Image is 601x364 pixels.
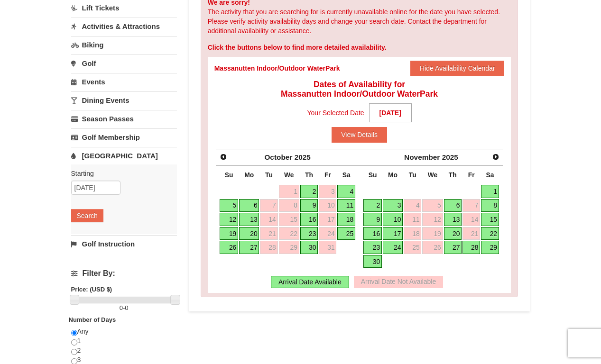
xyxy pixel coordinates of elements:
[489,150,502,164] a: Next
[332,127,387,142] button: View Details
[481,227,499,240] a: 22
[220,153,227,161] span: Prev
[260,199,277,212] a: 7
[239,213,259,226] a: 13
[71,169,170,178] label: Starting
[71,91,177,109] a: Dining Events
[363,213,382,226] a: 9
[492,153,499,161] span: Next
[481,213,499,226] a: 15
[481,185,499,198] a: 1
[444,241,462,254] a: 27
[422,213,443,226] a: 12
[363,227,382,240] a: 16
[71,209,103,222] button: Search
[462,213,480,226] a: 14
[260,213,277,226] a: 14
[71,147,177,164] a: [GEOGRAPHIC_DATA]
[71,235,177,253] a: Golf Instruction
[279,185,299,198] a: 1
[279,227,299,240] a: 22
[71,18,177,35] a: Activities & Attractions
[300,199,318,212] a: 9
[383,227,403,240] a: 17
[462,241,480,254] a: 28
[319,185,336,198] a: 3
[69,316,116,323] strong: Number of Days
[404,213,421,226] a: 11
[279,241,299,254] a: 29
[71,303,177,313] label: -
[220,227,238,240] a: 19
[462,227,480,240] a: 21
[307,106,364,120] span: Your Selected Date
[125,304,128,311] span: 0
[354,276,443,288] div: Arrival Date Not Available
[271,276,349,288] div: Arrival Date Available
[220,199,238,212] a: 5
[214,80,505,99] h4: Dates of Availability for Massanutten Indoor/Outdoor WaterPark
[319,227,336,240] a: 24
[404,227,421,240] a: 18
[404,199,421,212] a: 4
[71,55,177,72] a: Golf
[300,185,318,198] a: 2
[71,286,112,293] strong: Price: (USD $)
[239,199,259,212] a: 6
[225,171,233,179] span: Sunday
[481,241,499,254] a: 29
[342,171,351,179] span: Saturday
[220,241,238,254] a: 26
[217,150,230,164] a: Prev
[409,171,416,179] span: Tuesday
[319,199,336,212] a: 10
[71,110,177,127] a: Season Passes
[300,241,318,254] a: 30
[208,43,511,52] div: Click the buttons below to find more detailed availability.
[260,241,277,254] a: 28
[214,64,340,73] div: Massanutten Indoor/Outdoor WaterPark
[363,241,382,254] a: 23
[410,61,505,76] button: Hide Availability Calendar
[449,171,457,179] span: Thursday
[337,199,355,212] a: 11
[295,153,311,161] span: 2025
[444,199,462,212] a: 6
[422,241,443,254] a: 26
[428,171,438,179] span: Wednesday
[462,199,480,212] a: 7
[239,227,259,240] a: 20
[300,213,318,226] a: 16
[239,241,259,254] a: 27
[422,227,443,240] a: 19
[300,227,318,240] a: 23
[486,171,494,179] span: Saturday
[220,213,238,226] a: 12
[388,171,398,179] span: Monday
[71,269,177,278] h4: Filter By:
[71,128,177,146] a: Golf Membership
[404,153,440,161] span: November
[383,241,403,254] a: 24
[279,199,299,212] a: 8
[404,241,421,254] a: 25
[120,304,123,311] span: 0
[363,199,382,212] a: 2
[71,73,177,91] a: Events
[422,199,443,212] a: 5
[383,199,403,212] a: 3
[305,171,313,179] span: Thursday
[468,171,475,179] span: Friday
[260,227,277,240] a: 21
[369,103,412,122] strong: [DATE]
[369,171,377,179] span: Sunday
[71,36,177,54] a: Biking
[279,213,299,226] a: 15
[481,199,499,212] a: 8
[337,185,355,198] a: 4
[383,213,403,226] a: 10
[337,213,355,226] a: 18
[244,171,254,179] span: Monday
[363,255,382,268] a: 30
[319,213,336,226] a: 17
